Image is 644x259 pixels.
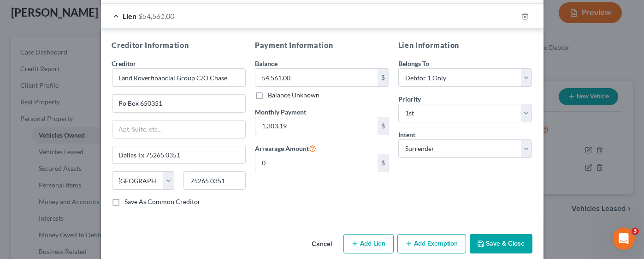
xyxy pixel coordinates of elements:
h5: Creditor Information [112,40,246,51]
input: 0.00 [255,154,378,172]
input: 0.00 [255,69,378,86]
h5: Lien Information [398,40,532,51]
iframe: Intercom live chat [613,228,635,250]
button: Add Exemption [397,234,466,253]
div: $ [378,69,389,86]
input: Enter city... [112,146,246,164]
h5: Payment Information [255,40,389,51]
label: Balance Unknown [268,90,319,100]
label: Intent [398,130,415,139]
span: $54,561.00 [139,12,175,20]
label: Balance [255,59,278,68]
span: Lien [123,12,137,20]
button: Add Lien [343,234,394,253]
button: Cancel [305,235,340,253]
input: Apt, Suite, etc... [112,120,246,138]
div: $ [378,117,389,135]
input: 0.00 [255,117,378,135]
span: 3 [632,228,639,235]
span: Priority [398,95,421,103]
span: Creditor [112,60,136,67]
span: Belongs To [398,60,429,67]
input: Enter address... [112,95,246,112]
div: $ [378,154,389,172]
button: Save & Close [470,234,532,253]
label: Monthly Payment [255,107,306,117]
label: Save As Common Creditor [125,197,201,206]
label: Arrearage Amount [255,143,316,154]
input: Search creditor by name... [112,68,246,87]
input: Enter zip... [183,171,246,190]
